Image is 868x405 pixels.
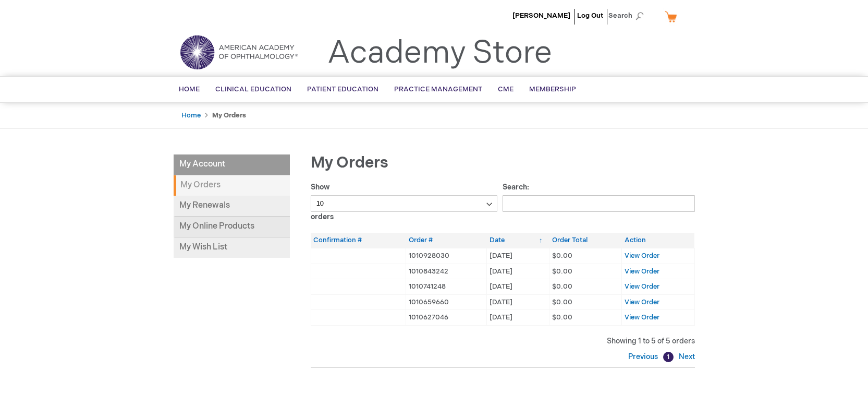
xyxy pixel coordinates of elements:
td: [DATE] [487,294,549,310]
a: My Wish List [174,237,290,258]
td: 1010741248 [406,279,487,295]
th: Confirmation #: activate to sort column ascending [311,233,406,248]
a: Next [676,352,695,361]
th: Order #: activate to sort column ascending [406,233,487,248]
label: Show orders [311,183,498,221]
a: View Order [625,298,659,306]
a: Log Out [577,11,603,20]
th: Order Total: activate to sort column ascending [549,233,622,248]
strong: My Orders [212,111,246,120]
td: 1010659660 [406,294,487,310]
span: $0.00 [552,298,572,306]
span: Practice Management [394,85,482,93]
a: 1 [663,352,674,362]
input: Search: [503,195,695,212]
a: Previous [628,352,661,361]
a: Home [181,111,201,120]
span: Membership [529,85,576,93]
span: Search [608,5,648,26]
span: $0.00 [552,252,572,260]
th: Date: activate to sort column ascending [487,233,549,248]
td: [DATE] [487,279,549,295]
a: My Online Products [174,217,290,237]
label: Search: [503,183,695,208]
td: 1010928030 [406,248,487,264]
strong: My Orders [174,175,290,196]
span: Patient Education [307,85,378,93]
span: $0.00 [552,313,572,321]
a: View Order [625,267,659,276]
a: [PERSON_NAME] [512,11,570,20]
span: Home [179,85,200,93]
td: 1010843242 [406,264,487,279]
span: $0.00 [552,267,572,276]
span: CME [498,85,514,93]
span: My Orders [311,153,388,172]
div: Showing 1 to 5 of 5 orders [311,336,695,347]
th: Action: activate to sort column ascending [622,233,694,248]
td: [DATE] [487,310,549,326]
a: My Renewals [174,196,290,217]
a: View Order [625,252,659,260]
a: View Order [625,313,659,321]
a: Academy Store [327,34,552,72]
a: View Order [625,282,659,291]
td: 1010627046 [406,310,487,326]
td: [DATE] [487,264,549,279]
select: Showorders [311,195,498,212]
span: Clinical Education [215,85,291,93]
td: [DATE] [487,248,549,264]
span: $0.00 [552,282,572,291]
